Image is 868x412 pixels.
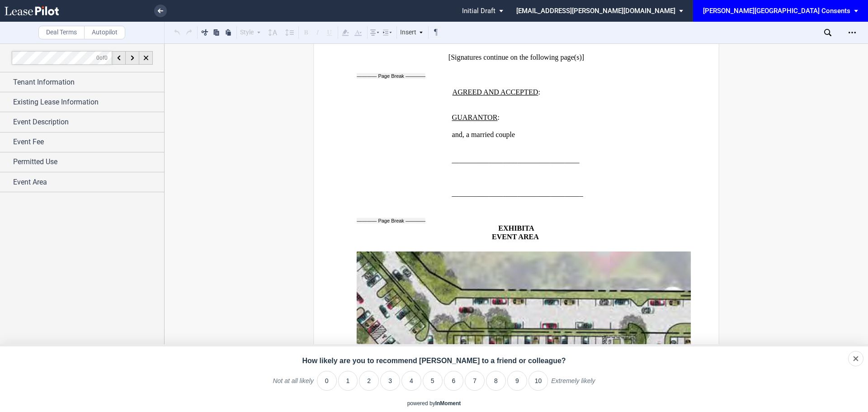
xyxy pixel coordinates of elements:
[848,351,863,366] div: Close survey
[529,224,534,232] span: A
[13,137,44,147] span: Event Fee
[465,371,485,391] li: 7
[498,224,529,232] span: EXHIBIT
[452,189,583,198] span: ____________________________________
[703,7,850,15] div: [PERSON_NAME][GEOGRAPHIC_DATA] Consents
[96,54,108,61] span: of
[452,130,462,138] span: and
[528,371,548,391] li: 10
[845,25,859,40] div: Open Lease options menu
[359,371,379,391] li: 2
[453,88,538,96] span: AGREED AND ACCEPTED
[317,371,337,391] li: 0
[13,117,69,128] span: Event Description
[448,53,584,62] span: [Signatures continue on the following page(s)]
[453,36,468,44] span: Title:
[486,371,506,391] li: 8
[452,156,580,164] span: ___________________________________
[401,371,421,391] li: 4
[430,27,441,38] button: Toggle Control Characters
[223,27,234,38] button: Paste
[380,371,400,391] li: 3
[462,7,495,15] span: Initial Draft
[538,88,540,96] span: :
[13,77,75,88] span: Tenant Information
[497,114,499,122] span: :
[104,54,108,61] span: 0
[84,26,125,39] label: Autopilot
[551,377,595,392] label: Extremely likely
[507,371,527,391] li: 9
[96,54,99,61] span: 0
[13,177,47,188] span: Event Area
[492,233,539,241] span: EVENT AREA
[211,27,222,38] button: Copy
[13,156,57,167] span: Permitted Use
[462,130,515,138] span: , a married couple
[38,26,85,39] label: Deal Terms
[444,371,464,391] li: 6
[452,114,498,122] span: GUARANTOR
[338,371,358,391] li: 1
[435,400,461,407] a: InMoment
[472,36,574,44] span: ____________________________
[399,27,425,38] div: Insert
[273,377,313,392] label: Not at all likely
[423,371,443,391] li: 5
[13,97,99,108] span: Existing Lease Information
[407,400,461,407] div: powered by inmoment
[199,27,210,38] button: Cut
